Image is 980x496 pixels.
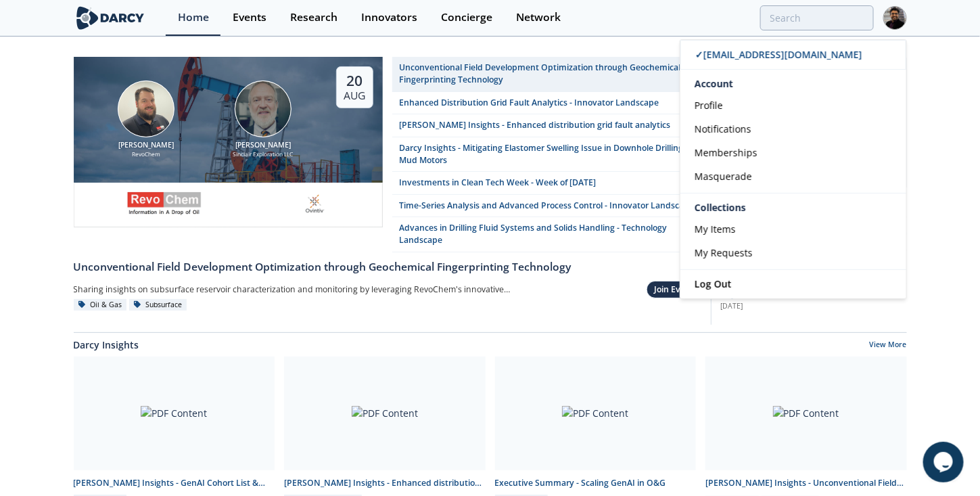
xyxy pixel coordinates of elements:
a: My Items [680,217,906,241]
div: Sinclair Exploration LLC [210,150,317,159]
div: Aug [344,89,365,103]
div: Subsurface [129,299,187,311]
a: [PERSON_NAME] Insights - Enhanced distribution grid fault analytics [392,114,701,137]
a: Bob Aylsworth [PERSON_NAME] RevoChem John Sinclair [PERSON_NAME] Sinclair Exploration LLC 20 Aug [74,57,383,252]
a: My Requests [680,241,906,265]
div: [PERSON_NAME] Insights - Enhanced distribution grid fault analytics [284,477,486,489]
a: Masquerade [680,164,906,188]
div: Research [290,12,337,23]
div: [DATE] [721,301,907,312]
span: ✓ [EMAIL_ADDRESS][DOMAIN_NAME] [695,48,862,61]
button: Join Event [647,281,701,299]
a: Unconventional Field Development Optimization through Geochemical Fingerprinting Technology [392,57,701,92]
div: [PERSON_NAME] [210,140,317,151]
div: Sharing insights on subsurface reservoir characterization and monitoring by leveraging RevoChem's... [74,280,528,299]
div: Concierge [441,12,492,23]
span: Physics Informed Neural Networks (PINNs) to Accelerate Subsurface Scenario Analysis [721,288,905,312]
a: View More [870,340,907,352]
a: Darcy Insights - Mitigating Elastomer Swelling Issue in Downhole Drilling Mud Motors [392,137,701,173]
img: Bob Aylsworth [118,81,174,137]
div: Innovators [361,12,417,23]
div: 20 [344,72,365,89]
a: Time-Series Analysis and Advanced Process Control - Innovator Landscape [392,195,701,217]
a: Notifications [680,117,906,141]
span: Notifications [695,122,751,135]
div: Join Event [655,284,695,296]
div: [PERSON_NAME] Insights - GenAI Cohort List & Contact Info [74,477,275,489]
a: Investments in Clean Tech Week - Week of [DATE] [392,172,701,194]
img: ovintiv.com.png [301,189,329,218]
a: Darcy Insights [74,338,139,352]
div: Network [516,12,561,23]
a: Unconventional Field Development Optimization through Geochemical Fingerprinting Technology [74,252,701,275]
span: Masquerade [695,170,752,183]
span: Profile [695,99,723,112]
div: [PERSON_NAME] [93,140,200,151]
img: revochem.com.png [126,189,202,218]
span: My Requests [695,246,753,259]
a: Physics Informed Neural Networks (PINNs) to Accelerate Subsurface Scenario Analysis [DATE] [721,288,907,311]
span: Log Out [695,277,732,290]
div: [PERSON_NAME] Insights - Unconventional Field Development Optimization through Geochemical Finger... [705,477,907,489]
a: Advances in Drilling Fluid Systems and Solids Handling - Technology Landscape [392,217,701,252]
a: Log Out [680,270,906,298]
a: Enhanced Distribution Grid Fault Analytics - Innovator Landscape [392,92,701,114]
div: Unconventional Field Development Optimization through Geochemical Fingerprinting Technology [399,62,694,87]
div: Collections [680,198,906,217]
div: Unconventional Field Development Optimization through Geochemical Fingerprinting Technology [74,259,701,275]
a: Profile [680,93,906,117]
img: logo-wide.svg [74,6,147,30]
img: Profile [883,6,907,30]
img: John Sinclair [235,81,291,137]
div: Events [233,12,266,23]
div: Executive Summary - Scaling GenAI in O&G [495,477,697,489]
input: Advanced Search [760,5,874,30]
span: My Items [695,223,736,235]
a: Memberships [680,141,906,164]
a: ✓[EMAIL_ADDRESS][DOMAIN_NAME] [680,40,906,70]
div: Account [680,70,906,93]
div: Home [178,12,209,23]
div: Oil & Gas [74,299,127,311]
iframe: chat widget [923,442,966,482]
div: RevoChem [93,150,200,159]
span: Memberships [695,146,757,159]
